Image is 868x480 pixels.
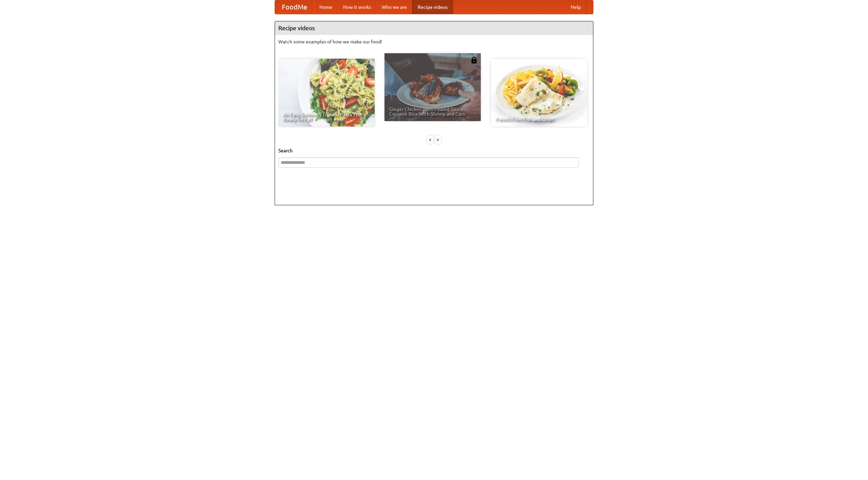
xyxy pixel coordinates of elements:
[275,21,593,35] h4: Recipe videos
[491,59,587,127] a: French Fries Fish and Chips
[278,38,590,45] p: Watch some examples of how we make our food!
[435,135,441,144] div: »
[471,57,477,63] img: 483408.png
[278,147,590,154] h5: Search
[338,0,376,14] a: How it works
[565,0,586,14] a: Help
[427,135,433,144] div: «
[275,0,314,14] a: FoodMe
[412,0,453,14] a: Recipe videos
[278,59,375,127] a: An Easy, Summery Tomato Pasta That's Ready for Fall
[496,117,583,122] span: French Fries Fish and Chips
[314,0,338,14] a: Home
[283,112,370,122] span: An Easy, Summery Tomato Pasta That's Ready for Fall
[376,0,412,14] a: Who we are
